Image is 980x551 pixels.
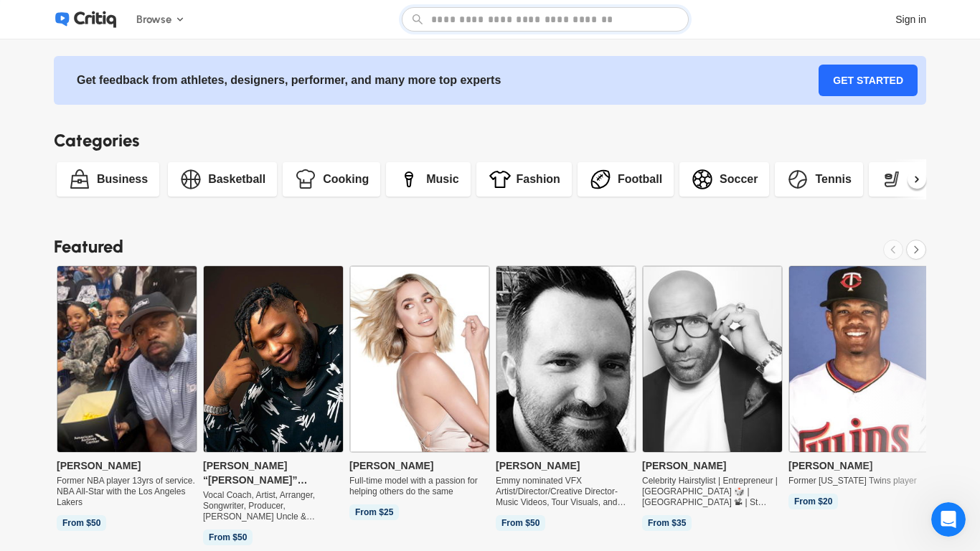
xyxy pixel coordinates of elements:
span: From $50 [496,515,545,531]
span: [PERSON_NAME] [642,458,783,473]
a: Fashion [476,162,572,197]
span: Browse [136,11,171,28]
div: Tennis [815,171,851,188]
span: [PERSON_NAME] [57,458,197,473]
a: Basketball [168,162,277,197]
span: From $20 [788,494,838,509]
span: Vocal Coach, Artist, Arranger, Songwriter, Producer, [PERSON_NAME] Uncle & [PERSON_NAME] Duo, AGT... [203,490,344,522]
span: Former NBA player 13yrs of service. NBA All-Star with the Los Angeles Lakers [57,476,197,508]
img: File [204,266,343,452]
a: Football [578,162,674,197]
span: Emmy nominated VFX Artist/Director/Creative Director- Music Videos, Tour Visuals, and VFX for fil... [496,476,636,508]
iframe: Intercom live chat [931,502,966,537]
a: Hockey [869,162,961,197]
img: File [350,266,489,452]
div: Cooking [323,171,369,188]
span: [PERSON_NAME] [788,458,929,473]
div: Sign in [895,12,926,27]
div: Music [426,171,458,188]
h2: Categories [54,128,926,154]
span: From $50 [203,529,253,545]
a: GET STARTED [819,65,918,96]
a: Business [57,162,159,197]
a: Soccer [679,162,769,197]
span: Former [US_STATE] Twins player [788,476,929,486]
span: From $25 [349,504,399,520]
div: Get feedback from athletes, designers, performer, and many more top experts [77,72,501,89]
span: Full-time model with a passion for helping others do the same [349,476,490,497]
img: File [789,266,928,452]
a: Music [386,162,470,197]
span: Celebrity Hairstylist | Entrepreneur | [GEOGRAPHIC_DATA] 🎲 |[GEOGRAPHIC_DATA] 📽 | St Tropez 🏖 | C... [642,476,783,508]
div: Soccer [720,171,758,188]
div: Basketball [208,171,265,188]
span: [PERSON_NAME] [349,458,490,473]
a: Tennis [775,162,862,197]
h2: Featured [54,234,123,260]
div: Fashion [517,171,560,188]
img: File [57,266,197,452]
div: Football [618,171,662,188]
span: [PERSON_NAME] “[PERSON_NAME]” [PERSON_NAME] [203,458,344,487]
img: File [496,266,636,452]
span: From $35 [642,515,692,531]
div: Business [97,171,148,188]
a: Cooking [283,162,380,197]
img: File [643,266,782,452]
span: From $50 [57,515,106,531]
span: [PERSON_NAME] [496,458,636,473]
